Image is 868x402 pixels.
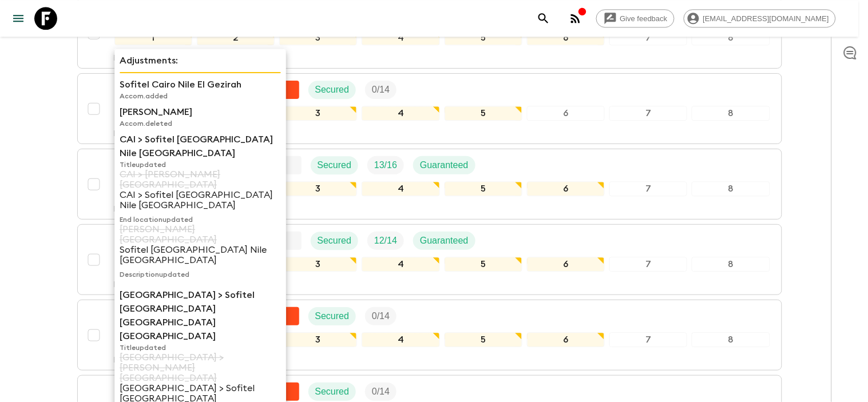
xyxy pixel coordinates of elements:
div: Trip Fill [365,307,397,325]
div: 8 [692,30,770,45]
p: [GEOGRAPHIC_DATA] > [PERSON_NAME][GEOGRAPHIC_DATA] [120,352,281,383]
p: Secured [315,309,350,323]
p: [GEOGRAPHIC_DATA] > Sofitel [GEOGRAPHIC_DATA] [GEOGRAPHIC_DATA] [GEOGRAPHIC_DATA] [120,288,281,343]
p: 0 / 14 [372,385,390,399]
p: [PERSON_NAME] [120,105,281,119]
p: Secured [315,385,350,399]
div: 7 [609,181,687,196]
p: Title updated [120,343,281,352]
div: 7 [609,332,687,347]
div: 6 [527,30,605,45]
div: Trip Fill [367,156,404,174]
div: 6 [527,257,605,272]
p: Secured [315,83,350,97]
p: End location updated [120,215,281,224]
div: 6 [527,106,605,121]
p: Guaranteed [420,158,469,172]
div: 6 [527,332,605,347]
div: 5 [445,30,522,45]
div: 1 [114,30,192,45]
div: 3 [279,332,357,347]
div: 5 [445,106,522,121]
div: 3 [279,181,357,196]
div: 4 [362,106,439,121]
p: 13 / 16 [374,158,397,172]
div: 3 [279,106,357,121]
p: Sofitel Cairo Nile El Gezirah [120,78,281,91]
div: 5 [445,181,522,196]
div: 8 [692,332,770,347]
span: [EMAIL_ADDRESS][DOMAIN_NAME] [697,14,835,23]
div: Trip Fill [367,232,404,250]
p: Secured [318,158,352,172]
span: Give feedback [614,14,674,23]
p: 0 / 14 [372,309,390,323]
p: 12 / 14 [374,234,397,248]
button: search adventures [532,7,555,30]
div: 3 [279,257,357,272]
div: 4 [362,332,439,347]
p: Adjustments: [120,54,281,67]
p: 0 / 14 [372,83,390,97]
p: Accom. deleted [120,119,281,128]
div: 8 [692,257,770,272]
div: 8 [692,106,770,121]
div: 4 [362,30,439,45]
div: 3 [279,30,357,45]
div: Trip Fill [365,81,397,99]
p: Title updated [120,160,281,169]
p: Accom. added [120,91,281,101]
div: Trip Fill [365,383,397,401]
div: 8 [692,181,770,196]
div: 2 [197,30,275,45]
div: 6 [527,181,605,196]
p: Guaranteed [420,234,469,248]
p: Secured [318,234,352,248]
div: 7 [609,257,687,272]
p: CAI > Sofitel [GEOGRAPHIC_DATA] Nile [GEOGRAPHIC_DATA] [120,190,281,210]
div: 4 [362,257,439,272]
p: Description updated [120,270,281,279]
div: 4 [362,181,439,196]
div: 5 [445,257,522,272]
p: [PERSON_NAME][GEOGRAPHIC_DATA] [120,224,281,245]
div: 5 [445,332,522,347]
div: 7 [609,30,687,45]
p: CAI > [PERSON_NAME][GEOGRAPHIC_DATA] [120,169,281,190]
button: menu [7,7,30,30]
p: Sofitel [GEOGRAPHIC_DATA] Nile [GEOGRAPHIC_DATA] [120,245,281,265]
div: 7 [609,106,687,121]
p: CAI > Sofitel [GEOGRAPHIC_DATA] Nile [GEOGRAPHIC_DATA] [120,133,281,160]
